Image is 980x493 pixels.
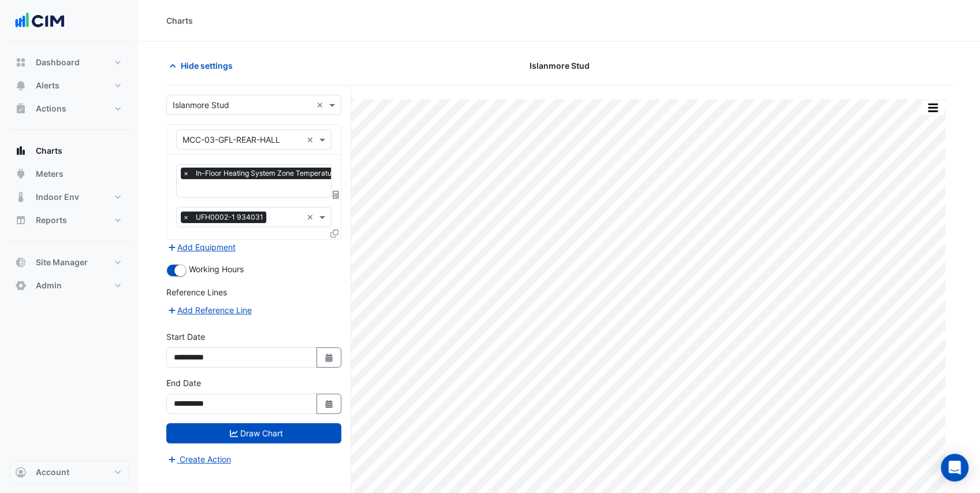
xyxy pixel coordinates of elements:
[166,286,227,298] label: Reference Lines
[324,399,334,409] fa-icon: Select Date
[307,211,316,223] span: Clear
[14,9,66,32] img: Company Logo
[193,168,397,179] span: In-Floor Heating System Zone Temperature - GFL, Rear-Hall
[36,80,59,91] span: Alerts
[36,466,69,478] span: Account
[166,453,232,466] button: Create Action
[193,212,266,223] span: UFH0002-1 934031
[330,228,338,238] span: Clone Favourites and Tasks from this Equipment to other Equipment
[9,74,129,97] button: Alerts
[36,57,80,68] span: Dashboard
[36,191,79,203] span: Indoor Env
[15,80,27,91] app-icon: Alerts
[36,103,66,114] span: Actions
[15,257,27,268] app-icon: Site Manager
[181,60,233,72] span: Hide settings
[166,423,341,443] button: Draw Chart
[15,168,27,180] app-icon: Meters
[9,461,129,484] button: Account
[331,190,341,199] span: Choose Function
[166,55,240,76] button: Hide settings
[166,14,193,27] div: Charts
[9,186,129,209] button: Indoor Env
[36,145,62,157] span: Charts
[166,303,252,317] button: Add Reference Line
[9,139,129,162] button: Charts
[921,101,944,115] button: More Options
[9,97,129,120] button: Actions
[166,240,236,254] button: Add Equipment
[15,214,27,226] app-icon: Reports
[189,264,244,274] span: Working Hours
[15,145,27,157] app-icon: Charts
[941,454,968,481] div: Open Intercom Messenger
[307,134,316,146] span: Clear
[15,191,27,203] app-icon: Indoor Env
[181,168,191,179] span: ×
[316,99,326,111] span: Clear
[9,274,129,297] button: Admin
[9,251,129,274] button: Site Manager
[15,103,27,114] app-icon: Actions
[36,168,64,180] span: Meters
[324,353,334,362] fa-icon: Select Date
[36,257,88,268] span: Site Manager
[166,377,201,389] label: End Date
[9,209,129,232] button: Reports
[9,51,129,74] button: Dashboard
[530,60,590,72] span: Islanmore Stud
[36,280,62,291] span: Admin
[15,280,27,291] app-icon: Admin
[36,214,67,226] span: Reports
[9,162,129,186] button: Meters
[166,331,205,343] label: Start Date
[15,57,27,68] app-icon: Dashboard
[181,212,191,223] span: ×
